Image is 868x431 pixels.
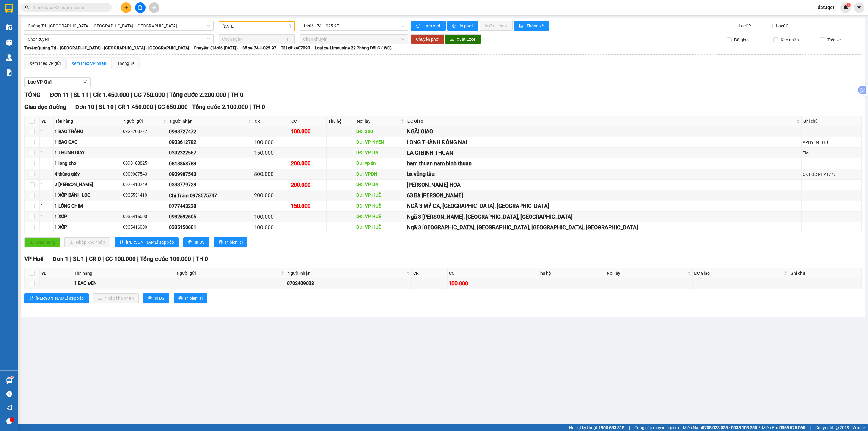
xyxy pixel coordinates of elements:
[303,21,404,30] span: 14:06 - 74H-025.97
[6,377,12,384] img: warehouse-icon
[356,160,405,167] div: DĐ: vp dn
[281,45,310,51] span: Tài xế: xe07093
[254,149,289,157] div: 150.000
[118,103,153,110] span: CR 1.450.000
[327,116,355,126] th: Thu hộ
[143,293,169,303] button: printerIn DS
[24,77,91,87] button: Lọc VP Gửi
[119,240,124,245] span: sort-ascending
[55,181,121,189] div: 2 [PERSON_NAME]
[134,91,165,98] span: CC 750.000
[450,37,454,42] span: download
[41,160,52,167] div: 1
[188,240,192,245] span: printer
[169,213,252,220] div: 0982592605
[24,255,43,262] span: VP Huế
[214,237,247,247] button: printerIn biên lai
[412,268,448,278] th: CR
[5,4,13,13] img: logo-vxr
[74,280,174,287] div: 1 BAO ĐEN
[254,191,289,200] div: 200.000
[123,192,167,199] div: 0935551410
[219,240,223,245] span: printer
[73,255,84,262] span: SL 1
[121,2,131,13] button: plus
[407,149,801,157] div: LA GI BINH THUAN
[407,170,801,178] div: bx vũng tàu
[177,270,280,277] span: Người gửi
[356,224,405,231] div: DĐ: VP HUẾ
[194,45,238,51] span: Chuyến: (14:06 [DATE])
[407,191,801,200] div: 63 Bà [PERSON_NAME]
[732,36,751,43] span: Đã giao
[254,223,289,232] div: 100.000
[694,270,782,277] span: ĐC Giao
[569,424,624,431] span: Hỗ trợ kỹ thuật:
[123,181,167,189] div: 0976410749
[71,91,72,98] span: |
[178,296,183,301] span: printer
[231,91,243,98] span: TH 0
[448,279,535,288] div: 100.000
[24,91,41,98] span: TỔNG
[169,160,252,167] div: 0818868783
[41,192,52,199] div: 1
[55,128,121,135] div: 1 BAO TRẮNG
[356,149,405,157] div: DĐ: VP DN
[55,192,121,199] div: 1 XỐP BÁNH LỌC
[140,255,191,262] span: Tổng cước 100.000
[843,5,848,10] img: icon-new-feature
[407,181,801,189] div: [PERSON_NAME] HOA
[356,203,405,210] div: DĐ: VP HUẾ
[527,23,545,29] span: Thống kê
[55,203,121,210] div: 1 LỒNG CHIM
[102,255,104,262] span: |
[789,268,862,278] th: Ghi chú
[124,118,162,125] span: Người gửi
[169,128,252,135] div: 0988727472
[228,91,229,98] span: |
[407,159,801,168] div: ham thuan nam binh thuan
[242,45,276,51] span: Số xe: 74H-025.97
[40,268,73,278] th: SL
[599,425,624,430] strong: 1900 633 818
[70,255,71,262] span: |
[169,149,252,157] div: 0392322567
[357,118,400,125] span: Nơi lấy
[131,91,132,98] span: |
[457,36,476,43] span: Xuất Excel
[11,376,13,378] sup: 1
[105,255,136,262] span: CC 100.000
[169,91,226,98] span: Tổng cước 2.200.000
[356,171,405,178] div: DĐ: VPDN
[407,223,801,232] div: Ngã 3 [GEOGRAPHIC_DATA], [GEOGRAPHIC_DATA], [GEOGRAPHIC_DATA], [GEOGRAPHIC_DATA]
[356,128,405,135] div: DĐ: 330
[448,268,536,278] th: CC
[356,181,405,189] div: DĐ: VP DN
[55,171,121,178] div: 4 thùng giấy
[634,424,681,431] span: Cung cấp máy in - giấy in:
[460,23,473,29] span: In phơi
[407,138,801,147] div: LONG THÀNH ĐỒNG NAI
[778,36,801,43] span: Kho nhận
[407,127,801,136] div: NGÃI GIAO
[407,202,801,210] div: NGÃ 3 MỸ CA, [GEOGRAPHIC_DATA], [GEOGRAPHIC_DATA]
[41,171,52,178] div: 1
[803,171,860,178] div: CK LOC PHAT777
[169,138,252,146] div: 0903612782
[291,127,325,136] div: 100.000
[803,139,860,146] div: VPHYEN THU
[447,21,478,31] button: printerIn phơi
[854,2,864,13] button: caret-down
[158,103,188,110] span: CC 650.000
[90,91,92,98] span: |
[411,21,446,31] button: syncLàm mới
[55,139,121,146] div: 1 BAO GẠO
[123,224,167,231] div: 0935416000
[41,203,52,210] div: 1
[33,4,104,11] input: Tìm tên, số ĐT hoặc mã đơn
[55,224,121,231] div: 1 XỐP
[24,293,89,303] button: sort-ascending[PERSON_NAME] sắp xếp
[222,36,286,43] input: Chọn ngày
[29,296,33,301] span: sort-ascending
